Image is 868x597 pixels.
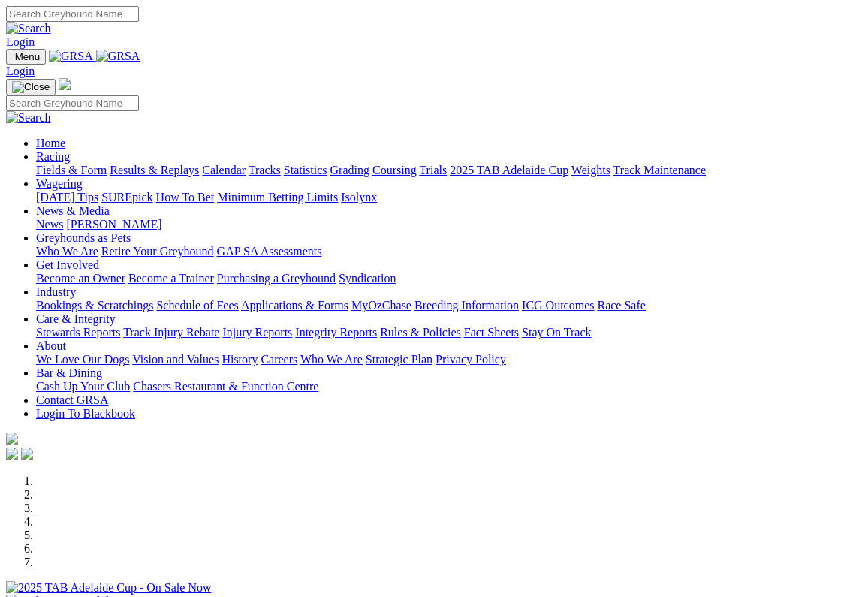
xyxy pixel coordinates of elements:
[133,380,318,393] a: Chasers Restaurant & Function Centre
[217,245,322,258] a: GAP SA Assessments
[6,79,56,95] button: Toggle navigation
[295,326,377,339] a: Integrity Reports
[366,353,432,366] a: Strategic Plan
[6,95,139,111] input: Search
[6,111,51,125] img: Search
[380,326,461,339] a: Rules & Policies
[217,191,338,204] a: Minimum Betting Limits
[59,78,71,90] img: logo-grsa-white.png
[351,299,411,312] a: MyOzChase
[36,299,153,312] a: Bookings & Scratchings
[36,245,862,258] div: Greyhounds as Pets
[414,299,519,312] a: Breeding Information
[261,353,297,366] a: Careers
[66,218,161,231] a: [PERSON_NAME]
[36,380,862,393] div: Bar & Dining
[156,191,215,204] a: How To Bet
[36,285,76,298] a: Industry
[36,218,63,231] a: News
[249,164,281,176] a: Tracks
[110,164,199,176] a: Results & Replays
[241,299,348,312] a: Applications & Forms
[522,299,594,312] a: ICG Outcomes
[36,191,98,204] a: [DATE] Tips
[436,353,506,366] a: Privacy Policy
[222,353,258,366] a: History
[419,164,447,176] a: Trials
[36,299,862,312] div: Industry
[522,326,591,339] a: Stay On Track
[36,272,862,285] div: Get Involved
[284,164,327,176] a: Statistics
[36,258,99,271] a: Get Involved
[464,326,519,339] a: Fact Sheets
[36,353,862,366] div: About
[101,245,214,258] a: Retire Your Greyhound
[6,49,46,65] button: Toggle navigation
[132,353,219,366] a: Vision and Values
[36,191,862,204] div: Wagering
[339,272,396,285] a: Syndication
[6,6,139,22] input: Search
[6,65,35,77] a: Login
[128,272,214,285] a: Become a Trainer
[36,164,862,177] div: Racing
[36,339,66,352] a: About
[36,326,862,339] div: Care & Integrity
[36,380,130,393] a: Cash Up Your Club
[6,581,212,595] img: 2025 TAB Adelaide Cup - On Sale Now
[36,218,862,231] div: News & Media
[613,164,706,176] a: Track Maintenance
[156,299,238,312] a: Schedule of Fees
[300,353,363,366] a: Who We Are
[36,272,125,285] a: Become an Owner
[6,448,18,460] img: facebook.svg
[36,353,129,366] a: We Love Our Dogs
[123,326,219,339] a: Track Injury Rebate
[330,164,369,176] a: Grading
[36,204,110,217] a: News & Media
[36,245,98,258] a: Who We Are
[372,164,417,176] a: Coursing
[571,164,610,176] a: Weights
[12,81,50,93] img: Close
[36,164,107,176] a: Fields & Form
[450,164,568,176] a: 2025 TAB Adelaide Cup
[217,272,336,285] a: Purchasing a Greyhound
[36,326,120,339] a: Stewards Reports
[36,231,131,244] a: Greyhounds as Pets
[36,177,83,190] a: Wagering
[36,312,116,325] a: Care & Integrity
[36,407,135,420] a: Login To Blackbook
[49,50,93,63] img: GRSA
[96,50,140,63] img: GRSA
[6,22,51,35] img: Search
[597,299,645,312] a: Race Safe
[101,191,152,204] a: SUREpick
[202,164,246,176] a: Calendar
[341,191,377,204] a: Isolynx
[6,433,18,445] img: logo-grsa-white.png
[36,393,108,406] a: Contact GRSA
[21,448,33,460] img: twitter.svg
[222,326,292,339] a: Injury Reports
[15,51,40,62] span: Menu
[36,150,70,163] a: Racing
[6,35,35,48] a: Login
[36,366,102,379] a: Bar & Dining
[36,137,65,149] a: Home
